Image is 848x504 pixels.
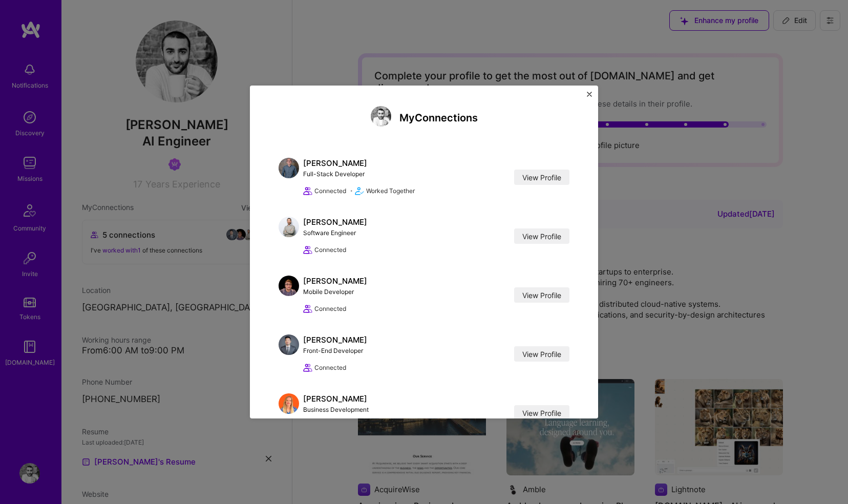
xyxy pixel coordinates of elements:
span: Connected [314,362,346,373]
span: Connected [314,244,346,255]
a: View Profile [514,170,569,185]
i: icon Collaborator [303,245,312,255]
div: Full-Stack Developer [303,169,367,179]
div: [PERSON_NAME] [303,393,369,404]
i: icon Collaborator [303,186,312,196]
h4: My Connections [399,112,478,124]
a: View Profile [514,228,569,244]
button: Close [587,92,592,102]
span: Worked Together [366,185,415,196]
i: icon Collaborator [303,363,312,372]
div: [PERSON_NAME] [303,334,367,345]
div: Front-End Developer [303,345,367,356]
img: Tien Pham [279,334,299,355]
div: [PERSON_NAME] [303,276,367,286]
div: [PERSON_NAME] [303,158,367,169]
span: Connected [314,303,346,314]
a: View Profile [514,346,569,362]
img: Renato Cason [279,217,299,237]
div: Software Engineer [303,227,367,238]
i: icon Collaborator [303,304,312,313]
div: Business Development [303,404,369,415]
a: View Profile [514,405,569,421]
div: [PERSON_NAME] [303,217,367,227]
img: Uday Pandey [279,276,299,296]
i: icon Match [355,186,364,196]
a: View Profile [514,287,569,303]
span: • [350,185,353,196]
img: Siavosh Zarrasvand [371,106,391,127]
div: Mobile Developer [303,286,367,297]
img: Ian Pridham [279,158,299,178]
img: Joanne Hurley [279,393,299,414]
span: Connected [314,185,346,196]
